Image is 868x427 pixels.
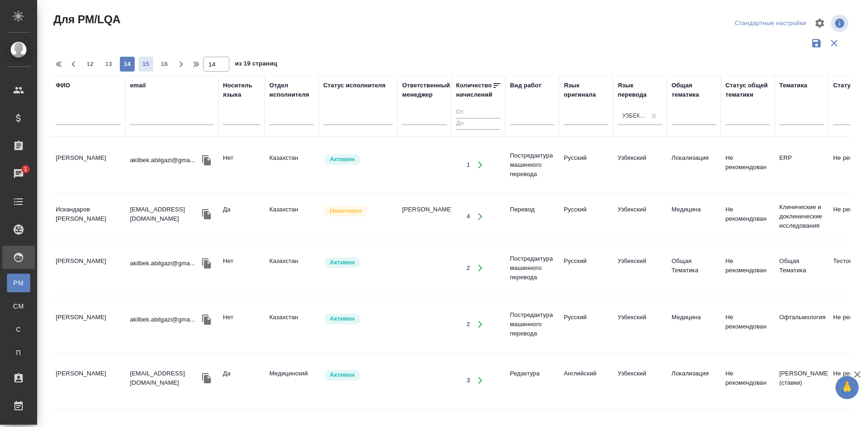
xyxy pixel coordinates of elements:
div: Узбекский [622,112,646,120]
a: PM [7,274,30,292]
td: Русский [559,308,613,341]
td: Постредактура машинного перевода [505,250,559,287]
td: Локализация [667,364,721,397]
p: [EMAIL_ADDRESS][DOMAIN_NAME] [130,205,200,223]
div: Статус общей тематики [725,81,770,99]
span: Настроить таблицу [809,12,831,34]
input: От [456,107,501,118]
td: Да [218,364,265,397]
td: Узбекский [613,252,667,284]
div: ФИО [56,81,70,90]
span: CM [12,302,26,311]
td: Да [218,200,265,233]
td: Казахстан [265,149,319,181]
span: 15 [138,59,153,69]
div: 2 [467,320,470,329]
td: Медицина [667,308,721,341]
p: [EMAIL_ADDRESS][DOMAIN_NAME] [130,369,200,388]
div: Вид работ [510,81,542,90]
p: akilbek.abilgazi@gma... [130,156,195,165]
div: 2 [467,263,470,273]
button: Сохранить фильтры [808,34,825,52]
td: Медицинский [265,364,319,397]
td: [PERSON_NAME] [51,149,125,181]
p: Активен [330,258,355,267]
div: Общая тематика [672,81,716,99]
div: 1 [467,160,470,170]
td: Не рекомендован [721,364,775,397]
button: Скопировать [200,371,214,385]
button: 15 [138,57,153,72]
div: Статус исполнителя [323,81,385,90]
div: Рядовой исполнитель: назначай с учетом рейтинга [323,256,393,269]
p: akilbek.abilgazi@gma... [130,259,195,268]
button: Скопировать [200,313,214,327]
td: Русский [559,149,613,181]
td: [PERSON_NAME] (ставки) [775,364,829,397]
button: 16 [157,57,172,72]
button: 🙏 [835,376,859,399]
td: Не рекомендован [721,252,775,284]
div: Рядовой исполнитель: назначай с учетом рейтинга [323,313,393,325]
button: Скопировать [200,153,214,167]
td: Не рекомендован [721,200,775,233]
span: С [12,325,26,334]
span: 1 [18,164,33,174]
td: Казахстан [265,200,319,233]
span: 16 [157,59,172,69]
button: 12 [83,57,98,72]
td: Не рекомендован [721,149,775,181]
td: Узбекский [613,200,667,233]
a: 1 [2,162,35,185]
td: Офтальмология [775,308,829,341]
span: PM [12,278,26,288]
td: Перевод [505,200,559,233]
div: Количество начислений [456,81,492,99]
button: 13 [101,57,116,72]
p: Активен [330,370,355,380]
td: Общая Тематика [667,252,721,284]
td: Постредактура машинного перевода [505,306,559,343]
button: Открыть работы [470,371,489,390]
div: 4 [467,212,470,221]
td: Казахстан [265,308,319,341]
div: Язык перевода [618,81,662,99]
td: Нет [218,308,265,341]
div: split button [732,16,809,31]
span: из 19 страниц [235,58,277,72]
td: Русский [559,252,613,284]
td: Не рекомендован [721,308,775,341]
td: Постредактура машинного перевода [505,146,559,184]
div: 3 [467,376,470,385]
td: [PERSON_NAME] [51,308,125,341]
button: Скопировать [200,207,214,221]
p: akilbek.abilgazi@gma... [130,315,195,324]
div: Тематика [779,81,807,90]
span: Посмотреть информацию [831,14,850,32]
td: Английский [559,364,613,397]
button: Скопировать [200,256,214,270]
td: [PERSON_NAME] [51,364,125,397]
td: Казахстан [265,252,319,284]
button: Открыть работы [470,259,489,278]
button: Открыть работы [470,156,489,175]
button: Сбросить фильтры [825,34,843,52]
div: Рядовой исполнитель: назначай с учетом рейтинга [323,369,393,381]
span: 12 [83,59,98,69]
td: ERP [775,149,829,181]
td: Локализация [667,149,721,181]
input: До [456,118,501,130]
td: Узбекский [613,149,667,181]
button: Открыть работы [470,315,489,334]
span: П [12,348,26,357]
td: Искандаров [PERSON_NAME] [51,200,125,233]
td: Общая Тематика [775,252,829,284]
span: Для PM/LQA [51,12,120,27]
div: Рядовой исполнитель: назначай с учетом рейтинга [323,153,393,166]
p: Активен [330,155,355,164]
button: Открыть работы [470,207,489,226]
td: [PERSON_NAME] [398,200,451,233]
div: email [130,81,146,90]
td: Нет [218,149,265,181]
td: Узбекский [613,308,667,341]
